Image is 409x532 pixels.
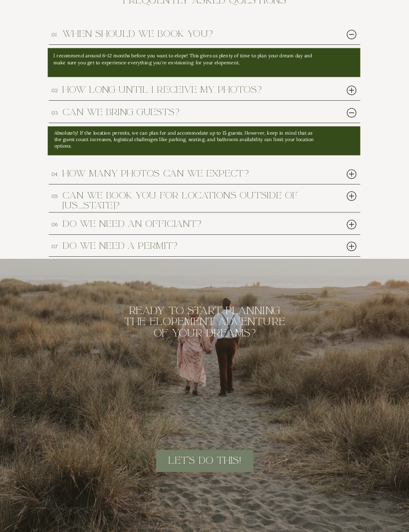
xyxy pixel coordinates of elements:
p: I recommend around 6-12 months before you want to elope! This gives us plenty of time to plan you... [53,52,315,72]
h2: Ready to start planning the elopement adventure of your dreams? [122,305,287,342]
h3: 04 [51,170,60,176]
h2: can we bring guests? [62,107,321,116]
h3: 06 [51,220,60,226]
a: let's do this! [160,456,249,466]
h2: do we need an officiant? [62,219,321,228]
h3: 02 [51,87,60,92]
h2: when should we book you? [62,29,321,38]
h2: can we book you for locations outside of [US_STATE]? [62,191,321,200]
h3: 05 [51,192,60,197]
h2: how long until i receive my photos? [62,85,321,94]
p: Absolutely! If the location permits, we can plan for and accommodate up to 15 guests. However, ke... [54,130,316,152]
h2: do we need a permit? [62,241,321,250]
h3: 07 [51,242,60,248]
h2: How many photos can we expect? [62,169,321,177]
h3: 03 [51,109,60,114]
h3: 01 [51,30,60,36]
